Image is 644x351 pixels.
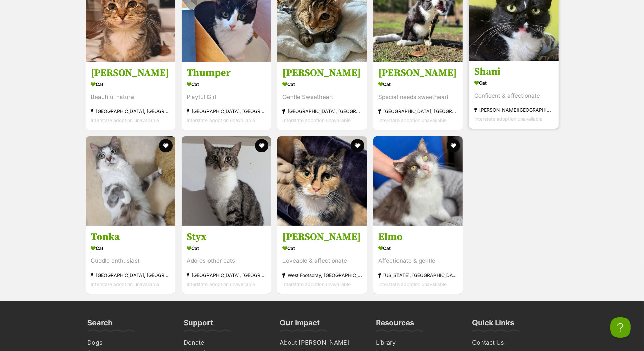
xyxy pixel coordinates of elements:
[378,256,458,266] div: Affectionate & gentle
[91,281,159,287] span: Interstate adoption unavailable
[474,65,554,78] h3: Shani
[280,318,320,331] h3: Our Impact
[282,107,362,116] div: [GEOGRAPHIC_DATA], [GEOGRAPHIC_DATA]
[86,136,175,226] img: Tonka
[378,281,447,287] span: Interstate adoption unavailable
[184,318,213,331] h3: Support
[378,93,458,102] div: Special needs sweetheart
[187,107,266,116] div: [GEOGRAPHIC_DATA], [GEOGRAPHIC_DATA]
[159,139,173,152] button: favourite
[282,93,362,102] div: Gentle Sweetheart
[378,67,458,79] h3: [PERSON_NAME]
[255,139,268,152] button: favourite
[373,225,463,294] a: Elmo Cat Affectionate & gentle [US_STATE], [GEOGRAPHIC_DATA] Interstate adoption unavailable favo...
[474,116,542,122] span: Interstate adoption unavailable
[91,107,170,116] div: [GEOGRAPHIC_DATA], [GEOGRAPHIC_DATA]
[378,231,458,243] h3: Elmo
[187,256,266,266] div: Adores other cats
[474,105,554,114] div: [PERSON_NAME][GEOGRAPHIC_DATA]
[85,338,175,348] a: Dogs
[378,243,458,253] div: Cat
[91,243,170,253] div: Cat
[182,225,271,294] a: Styx Cat Adores other cats [GEOGRAPHIC_DATA], [GEOGRAPHIC_DATA] Interstate adoption unavailable f...
[378,271,458,280] div: [US_STATE], [GEOGRAPHIC_DATA]
[187,231,266,243] h3: Styx
[91,256,170,266] div: Cuddle enthusiast
[373,62,463,130] a: [PERSON_NAME] Cat Special needs sweetheart [GEOGRAPHIC_DATA], [GEOGRAPHIC_DATA] Interstate adopti...
[187,93,266,102] div: Playful Girl
[187,79,266,89] div: Cat
[91,231,170,243] h3: Tonka
[86,62,175,130] a: [PERSON_NAME] Cat Beautiful nature [GEOGRAPHIC_DATA], [GEOGRAPHIC_DATA] Interstate adoption unava...
[378,79,458,89] div: Cat
[282,67,362,79] h3: [PERSON_NAME]
[182,136,271,226] img: Styx
[282,271,362,280] div: West Footscray, [GEOGRAPHIC_DATA]
[351,139,364,152] button: favourite
[91,93,170,102] div: Beautiful nature
[187,271,266,280] div: [GEOGRAPHIC_DATA], [GEOGRAPHIC_DATA]
[181,338,271,348] a: Donate
[474,91,554,100] div: Confident & affectionate
[282,281,351,287] span: Interstate adoption unavailable
[374,338,463,348] a: Library
[282,256,362,266] div: Loveable & affectionate
[282,79,362,89] div: Cat
[282,231,362,243] h3: [PERSON_NAME]
[373,136,463,226] img: Elmo
[277,338,367,348] a: About [PERSON_NAME]
[91,117,159,123] span: Interstate adoption unavailable
[187,67,266,79] h3: Thumper
[282,117,351,123] span: Interstate adoption unavailable
[378,107,458,116] div: [GEOGRAPHIC_DATA], [GEOGRAPHIC_DATA]
[88,318,113,331] h3: Search
[376,318,414,331] h3: Resources
[472,318,515,331] h3: Quick Links
[277,225,367,294] a: [PERSON_NAME] Cat Loveable & affectionate West Footscray, [GEOGRAPHIC_DATA] Interstate adoption u...
[182,62,271,130] a: Thumper Cat Playful Girl [GEOGRAPHIC_DATA], [GEOGRAPHIC_DATA] Interstate adoption unavailable fav...
[91,271,170,280] div: [GEOGRAPHIC_DATA], [GEOGRAPHIC_DATA]
[187,281,255,287] span: Interstate adoption unavailable
[277,136,367,226] img: Anna
[378,117,447,123] span: Interstate adoption unavailable
[91,79,170,89] div: Cat
[86,225,175,294] a: Tonka Cat Cuddle enthusiast [GEOGRAPHIC_DATA], [GEOGRAPHIC_DATA] Interstate adoption unavailable ...
[610,317,631,338] iframe: Help Scout Beacon - Open
[187,243,266,253] div: Cat
[277,62,367,130] a: [PERSON_NAME] Cat Gentle Sweetheart [GEOGRAPHIC_DATA], [GEOGRAPHIC_DATA] Interstate adoption unav...
[474,78,554,88] div: Cat
[470,338,559,348] a: Contact Us
[447,139,460,152] button: favourite
[469,60,559,129] a: Shani Cat Confident & affectionate [PERSON_NAME][GEOGRAPHIC_DATA] Interstate adoption unavailable...
[282,243,362,253] div: Cat
[91,67,170,79] h3: [PERSON_NAME]
[187,117,255,123] span: Interstate adoption unavailable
